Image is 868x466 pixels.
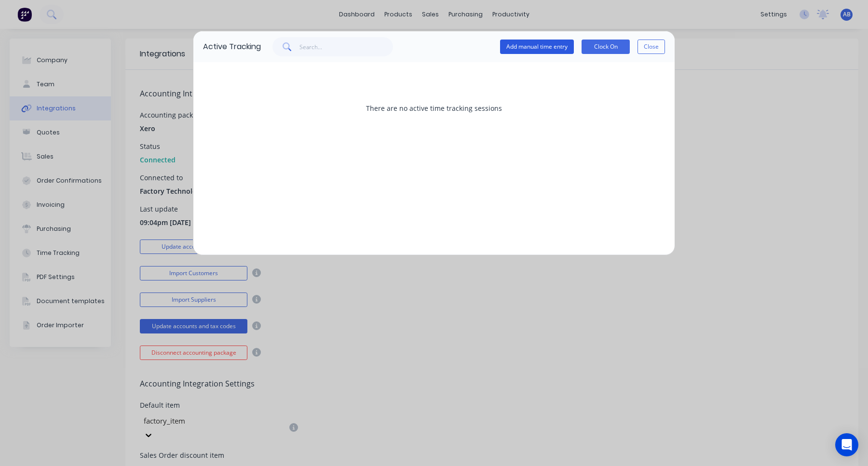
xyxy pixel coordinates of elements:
[500,40,574,54] button: Add manual time entry
[299,37,393,56] input: Search...
[637,40,665,54] button: Close
[203,41,261,53] div: Active Tracking
[835,433,858,456] div: Open Intercom Messenger
[203,72,665,144] div: There are no active time tracking sessions
[582,40,630,54] button: Clock On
